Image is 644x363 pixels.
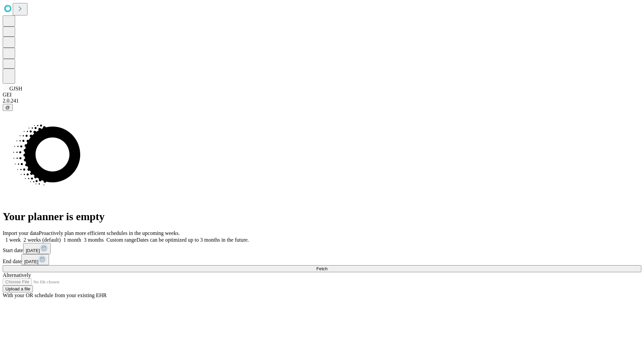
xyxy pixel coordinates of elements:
span: 2 weeks (default) [23,237,61,243]
span: [DATE] [24,259,38,264]
button: [DATE] [23,243,51,254]
span: Proactively plan more efficient schedules in the upcoming weeks. [39,230,180,236]
span: Alternatively [3,272,31,278]
button: @ [3,104,13,111]
span: 3 months [84,237,104,243]
span: [DATE] [26,248,40,253]
span: With your OR schedule from your existing EHR [3,292,107,298]
span: @ [5,105,10,110]
span: 1 month [63,237,81,243]
button: Fetch [3,265,641,272]
button: Upload a file [3,285,33,292]
div: End date [3,254,641,265]
span: Dates can be optimized up to 3 months in the future. [137,237,249,243]
span: Import your data [3,230,39,236]
div: 2.0.241 [3,98,641,104]
span: GJSH [9,86,22,91]
div: GEI [3,92,641,98]
span: Custom range [106,237,136,243]
div: Start date [3,243,641,254]
h1: Your planner is empty [3,210,641,223]
span: Fetch [316,266,327,271]
button: [DATE] [21,254,49,265]
span: 1 week [5,237,21,243]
